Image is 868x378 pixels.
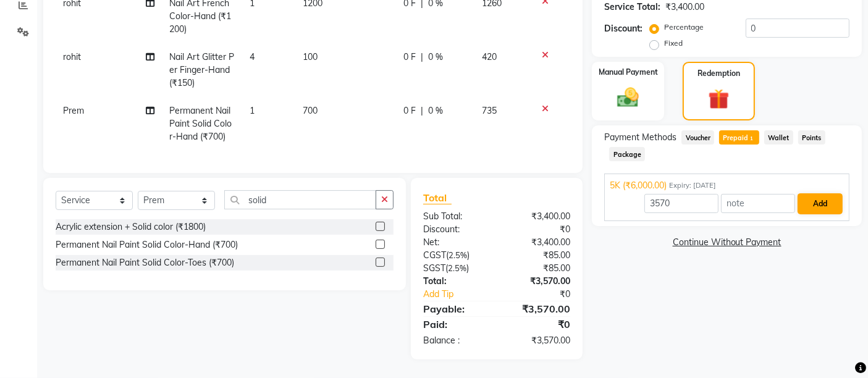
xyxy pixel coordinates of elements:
[798,130,825,145] span: Points
[423,191,452,204] span: Total
[448,263,466,273] span: 2.5%
[609,147,645,161] span: Package
[169,105,232,142] span: Permanent Nail Paint Solid Color-Hand (₹700)
[721,194,795,213] input: note
[414,334,497,347] div: Balance :
[403,51,416,64] span: 0 F
[497,301,579,316] div: ₹3,570.00
[423,262,445,274] span: SGST
[414,317,497,332] div: Paid:
[250,105,255,116] span: 1
[497,249,579,262] div: ₹85.00
[63,105,84,116] span: Prem
[644,194,718,213] input: Amount
[702,86,735,112] img: _gift.svg
[250,51,255,62] span: 4
[497,236,579,249] div: ₹3,400.00
[719,130,759,145] span: Prepaid
[511,288,580,301] div: ₹0
[449,250,467,260] span: 2.5%
[669,180,716,191] span: Expiry: [DATE]
[414,288,510,301] a: Add Tip
[421,104,423,117] span: |
[428,51,443,64] span: 0 %
[56,256,234,269] div: Permanent Nail Paint Solid Color-Toes (₹700)
[482,51,497,62] span: 420
[599,67,658,78] label: Manual Payment
[63,51,81,62] span: rohit
[610,85,646,111] img: _cash.svg
[604,131,676,144] span: Payment Methods
[423,250,446,261] span: CGST
[414,275,497,288] div: Total:
[497,210,579,223] div: ₹3,400.00
[414,262,497,275] div: ( )
[56,220,206,233] div: Acrylic extension + Solid color (₹1800)
[414,301,497,316] div: Payable:
[604,22,643,35] div: Discount:
[664,22,704,33] label: Percentage
[497,262,579,275] div: ₹85.00
[56,238,238,251] div: Permanent Nail Paint Solid Color-Hand (₹700)
[594,236,859,249] a: Continue Without Payment
[303,51,318,62] span: 100
[497,275,579,288] div: ₹3,570.00
[414,223,497,236] div: Discount:
[497,223,579,236] div: ₹0
[421,51,423,64] span: |
[681,130,714,145] span: Voucher
[697,68,740,79] label: Redemption
[169,51,234,88] span: Nail Art Glitter Per Finger-Hand (₹150)
[414,210,497,223] div: Sub Total:
[414,249,497,262] div: ( )
[403,104,416,117] span: 0 F
[604,1,660,14] div: Service Total:
[497,317,579,332] div: ₹0
[610,179,667,192] span: 5K (₹6,000.00)
[497,334,579,347] div: ₹3,570.00
[428,104,443,117] span: 0 %
[798,193,843,214] button: Add
[664,38,683,49] label: Fixed
[303,105,318,116] span: 700
[764,130,793,145] span: Wallet
[414,236,497,249] div: Net:
[482,105,497,116] span: 735
[665,1,704,14] div: ₹3,400.00
[224,190,376,209] input: Search or Scan
[749,135,756,143] span: 1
